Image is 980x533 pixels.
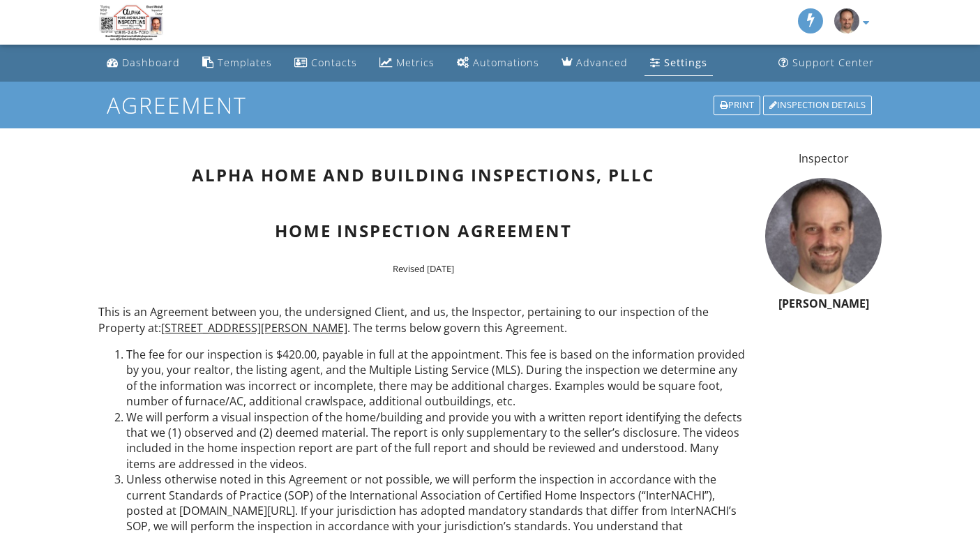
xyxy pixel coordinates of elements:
[396,56,435,69] div: Metrics
[644,50,713,76] a: Settings
[161,320,347,336] span: [STREET_ADDRESS][PERSON_NAME]
[289,50,363,76] a: Contacts
[98,3,164,41] img: Alpha Home and Building Inspections, PLLC
[763,96,872,115] div: Inspection Details
[192,163,654,186] strong: Alpha Home and Building Inspections, PLLC
[556,50,633,76] a: Advanced
[218,56,272,69] div: Templates
[374,50,440,76] a: Metrics
[98,304,749,336] p: This is an Agreement between you, the undersigned Client, and us, the Inspector, pertaining to ou...
[451,50,545,76] a: Automations (Basic)
[98,262,749,275] p: Revised [DATE]
[107,93,873,117] h1: Agreement
[197,50,278,76] a: Templates
[834,8,859,33] img: image0.jpeg
[576,56,628,69] div: Advanced
[473,56,539,69] div: Automations
[712,94,762,117] a: Print
[126,347,749,410] li: The fee for our inspection is $420.00, payable in full at the appointment. This fee is based on t...
[126,410,749,472] li: We will perform a visual inspection of the home/building and provide you with a written report id...
[765,298,882,310] h6: [PERSON_NAME]
[765,151,882,166] p: Inspector
[792,56,874,69] div: Support Center
[664,56,707,69] div: Settings
[275,219,572,242] span: Home Inspection Agreement
[714,96,760,115] div: Print
[765,178,882,294] img: image0.jpeg
[101,50,186,76] a: Dashboard
[773,50,880,76] a: Support Center
[311,56,357,69] div: Contacts
[122,56,180,69] div: Dashboard
[762,94,873,117] a: Inspection Details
